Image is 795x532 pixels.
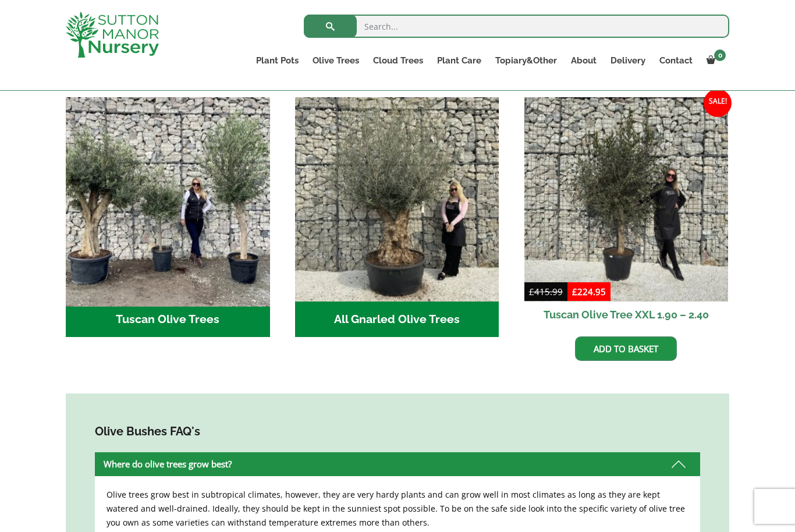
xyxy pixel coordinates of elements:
bdi: 415.99 [529,286,563,297]
a: Cloud Trees [366,52,430,69]
h2: Tuscan Olive Tree XXL 1.90 – 2.40 [524,302,729,328]
span: £ [529,286,534,297]
h4: Olive Bushes FAQ's [95,423,700,441]
span: 0 [714,49,726,61]
a: Plant Care [430,52,488,69]
img: Tuscan Olive Tree XXL 1.90 - 2.40 [524,97,729,302]
a: Olive Trees [306,52,366,69]
a: Visit product category Tuscan Olive Trees [66,97,270,337]
a: Plant Pots [249,52,306,69]
a: About [564,52,604,69]
bdi: 224.95 [572,286,606,297]
img: All Gnarled Olive Trees [295,97,499,302]
input: Search... [304,15,729,38]
a: 0 [700,52,729,69]
a: Sale! Tuscan Olive Tree XXL 1.90 – 2.40 [524,97,729,328]
a: Visit product category All Gnarled Olive Trees [295,97,499,337]
div: Where do olive trees grow best? [95,452,700,476]
span: Sale! [704,89,732,117]
a: Contact [652,52,700,69]
span: £ [572,286,577,297]
p: Olive trees grow best in subtropical climates, however, they are very hardy plants and can grow w... [107,488,688,530]
img: logo [66,12,159,58]
img: Tuscan Olive Trees [61,92,275,306]
h2: Tuscan Olive Trees [66,302,270,338]
h2: All Gnarled Olive Trees [295,302,499,338]
a: Delivery [604,52,652,69]
a: Topiary&Other [488,52,564,69]
a: Add to basket: “Tuscan Olive Tree XXL 1.90 - 2.40” [575,336,677,361]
